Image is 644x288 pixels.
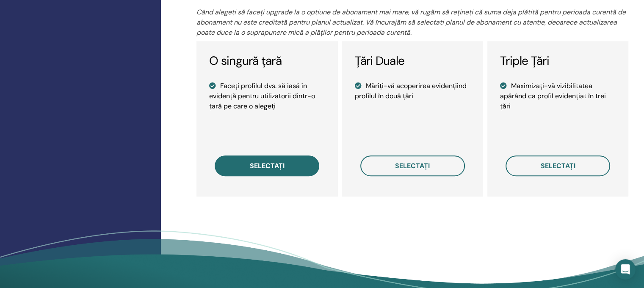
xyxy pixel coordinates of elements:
[355,81,470,101] li: Măriți-vă acoperirea evidențiind profilul în două țări
[506,155,610,176] button: Selectați
[500,54,616,68] h3: Triple Țări
[360,155,465,176] button: Selectați
[215,155,319,176] button: Selectați
[395,161,430,170] span: Selectați
[209,54,325,68] h3: O singură țară
[196,7,633,38] p: Când alegeți să faceți upgrade la o opțiune de abonament mai mare, vă rugăm să rețineți că suma d...
[541,161,575,170] span: Selectați
[615,259,636,280] div: Open Intercom Messenger
[500,81,616,111] li: Maximizați-vă vizibilitatea apărând ca profil evidențiat în trei țări
[250,161,285,170] span: Selectați
[355,54,470,68] h3: Țări Duale
[209,81,325,111] li: Faceți profilul dvs. să iasă în evidență pentru utilizatorii dintr-o țară pe care o alegeți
